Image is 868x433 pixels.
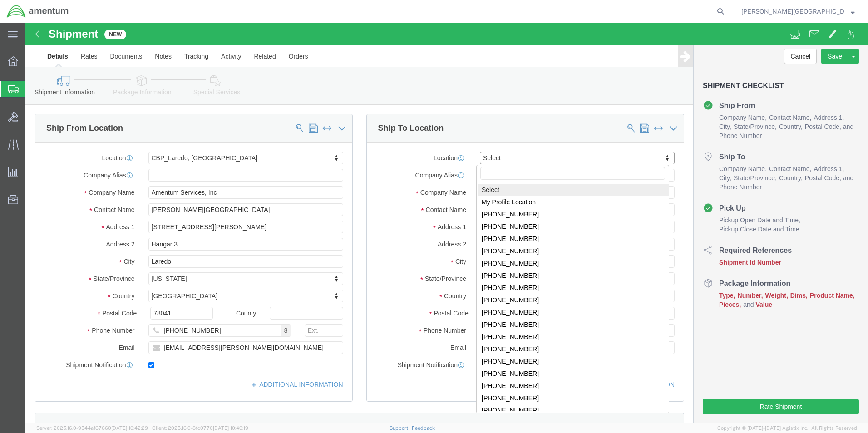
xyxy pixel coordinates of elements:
[213,425,248,431] span: [DATE] 10:40:19
[25,23,868,423] iframe: FS Legacy Container
[36,425,148,431] span: Server: 2025.16.0-9544af67660
[741,6,855,17] button: [PERSON_NAME][GEOGRAPHIC_DATA]
[741,6,844,16] span: ROMAN TRUJILLO
[390,425,412,431] a: Support
[6,5,69,18] img: logo
[111,425,148,431] span: [DATE] 10:42:29
[152,425,248,431] span: Client: 2025.16.0-8fc0770
[412,425,435,431] a: Feedback
[717,424,857,432] span: Copyright © [DATE]-[DATE] Agistix Inc., All Rights Reserved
